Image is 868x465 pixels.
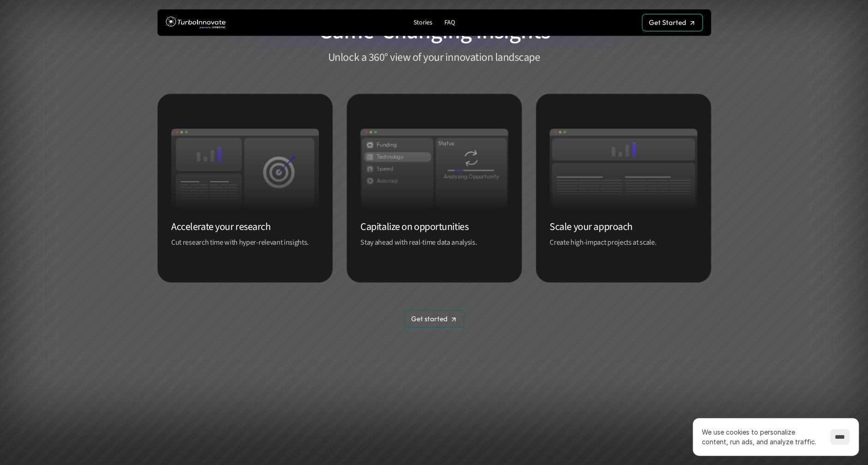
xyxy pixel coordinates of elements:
p: Get Started [649,18,686,27]
img: TurboInnovate Logo [166,14,226,31]
p: Stories [413,19,432,27]
a: Get Started [642,14,703,31]
p: We use cookies to personalize content, run ads, and analyze traffic. [702,427,821,447]
p: FAQ [444,19,455,27]
a: Stories [410,17,436,29]
a: FAQ [441,17,459,29]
